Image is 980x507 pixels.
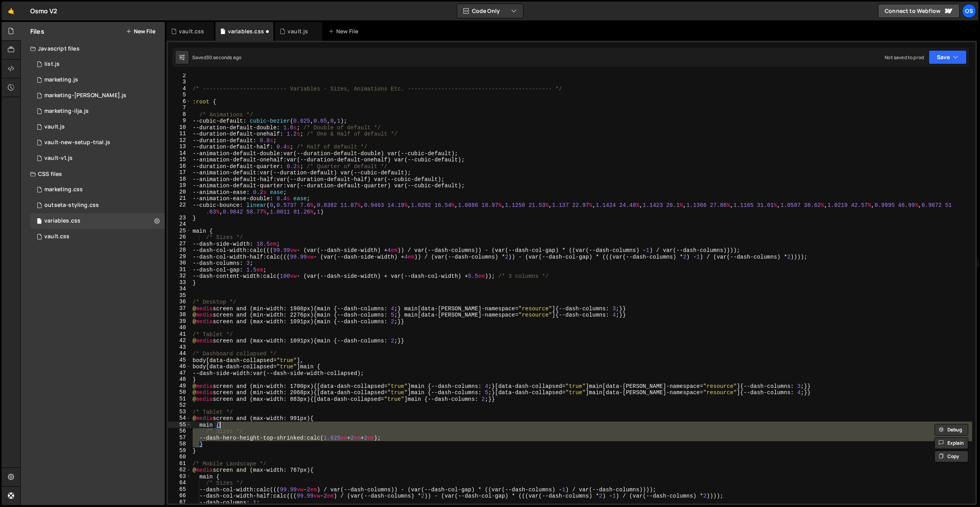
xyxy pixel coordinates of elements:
[30,229,165,244] div: 16596/45153.css
[168,202,191,215] div: 22
[168,195,191,202] div: 21
[288,27,308,35] div: vault.js
[168,92,191,98] div: 5
[126,28,155,34] button: New File
[168,318,191,325] div: 39
[168,241,191,247] div: 27
[168,428,191,435] div: 56
[44,186,83,193] div: marketing.css
[168,72,191,79] div: 2
[30,119,165,135] div: 16596/45133.js
[168,422,191,428] div: 55
[30,135,165,150] div: 16596/45152.js
[168,299,191,305] div: 36
[30,6,57,16] div: Osmo V2
[168,105,191,111] div: 7
[30,56,165,72] div: 16596/45151.js
[168,124,191,131] div: 10
[44,108,89,115] div: marketing-ilja.js
[168,79,191,85] div: 3
[168,454,191,460] div: 60
[168,305,191,312] div: 37
[168,467,191,473] div: 62
[168,176,191,183] div: 18
[168,415,191,422] div: 54
[168,363,191,370] div: 46
[44,92,126,99] div: marketing-[PERSON_NAME].js
[168,389,191,396] div: 50
[44,61,60,68] div: list.js
[168,137,191,144] div: 12
[168,143,191,150] div: 13
[179,27,204,35] div: vault.css
[30,103,165,119] div: 16596/45423.js
[168,350,191,357] div: 44
[168,156,191,163] div: 15
[168,337,191,344] div: 42
[168,169,191,176] div: 17
[168,273,191,279] div: 32
[885,54,924,61] div: Not saved to prod
[44,139,110,146] div: vault-new-setup-trial.js
[168,247,191,253] div: 28
[168,376,191,383] div: 48
[168,499,191,506] div: 67
[168,163,191,170] div: 16
[168,182,191,189] div: 19
[168,357,191,364] div: 45
[934,424,968,436] button: Debug
[168,111,191,118] div: 8
[962,4,976,18] a: Os
[30,150,165,166] div: 16596/45132.js
[328,27,361,35] div: New File
[168,486,191,493] div: 65
[168,286,191,292] div: 34
[934,437,968,449] button: Explain
[168,331,191,338] div: 41
[168,266,191,273] div: 31
[457,4,523,18] button: Code Only
[168,493,191,499] div: 66
[168,130,191,137] div: 11
[30,72,165,88] div: 16596/45422.js
[44,155,73,162] div: vault-v1.js
[168,253,191,260] div: 29
[168,383,191,389] div: 49
[192,54,241,61] div: Saved
[168,473,191,480] div: 63
[168,370,191,377] div: 47
[2,2,21,20] a: 🤙
[168,234,191,241] div: 26
[168,260,191,266] div: 30
[168,311,191,318] div: 38
[168,480,191,486] div: 64
[168,344,191,351] div: 43
[168,447,191,454] div: 59
[934,451,968,462] button: Copy
[168,435,191,441] div: 57
[44,217,80,225] div: variables.css
[168,279,191,286] div: 33
[228,27,264,35] div: variables.css
[168,396,191,402] div: 51
[30,197,165,213] div: 16596/45156.css
[44,202,99,209] div: outseta-styling.css
[168,215,191,221] div: 23
[168,409,191,415] div: 53
[30,182,165,197] div: 16596/45446.css
[168,228,191,234] div: 25
[168,221,191,228] div: 24
[30,27,44,36] h2: Files
[30,88,165,103] div: 16596/45424.js
[168,292,191,299] div: 35
[168,460,191,467] div: 61
[168,441,191,447] div: 58
[21,166,165,182] div: CSS files
[21,41,165,56] div: Javascript files
[30,213,165,229] div: 16596/45154.css
[44,233,69,240] div: vault.css
[878,4,960,18] a: Connect to Webflow
[44,123,65,130] div: vault.js
[206,54,241,61] div: 30 seconds ago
